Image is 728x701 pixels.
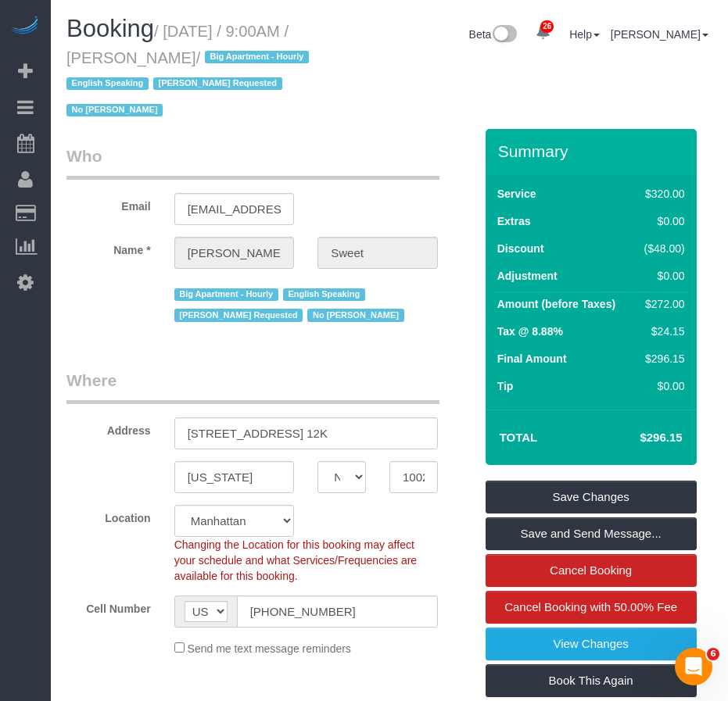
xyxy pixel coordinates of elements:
label: Tip [497,378,514,394]
input: Email [174,193,295,225]
div: $0.00 [638,378,685,394]
div: $272.00 [638,296,685,312]
label: Cell Number [55,595,163,617]
iframe: Intercom live chat [675,648,712,685]
a: Cancel Booking [486,554,697,587]
legend: Who [66,145,439,180]
input: First Name [174,237,295,269]
label: Amount (before Taxes) [497,296,615,312]
input: Cell Number [237,595,438,628]
label: Location [55,505,163,526]
small: / [DATE] / 9:00AM / [PERSON_NAME] [66,23,314,120]
label: Name * [55,237,163,258]
label: Service [497,186,536,202]
span: 6 [707,648,719,660]
span: 26 [540,20,554,33]
label: Discount [497,241,544,256]
a: Beta [469,28,518,41]
span: Send me text message reminders [188,642,351,655]
a: Help [569,28,600,41]
div: $24.15 [638,324,685,339]
div: ($48.00) [638,241,685,256]
div: $0.00 [638,268,685,284]
div: $320.00 [638,186,685,202]
strong: Total [500,431,538,444]
a: View Changes [486,628,697,660]
span: Cancel Booking with 50.00% Fee [504,600,677,613]
a: Save Changes [486,481,697,513]
span: Changing the Location for this booking may affect your schedule and what Services/Frequencies are... [174,538,418,582]
div: $0.00 [638,213,685,229]
img: Automaid Logo [9,16,41,38]
span: / [66,49,314,120]
span: Big Apartment - Hourly [205,51,309,63]
label: Adjustment [497,268,558,284]
a: Cancel Booking with 50.00% Fee [486,591,697,624]
span: English Speaking [66,77,149,90]
label: Tax @ 8.88% [497,324,563,339]
span: [PERSON_NAME] Requested [153,77,282,90]
span: [PERSON_NAME] Requested [174,309,303,321]
input: City [174,461,295,493]
span: Booking [66,15,154,42]
a: Save and Send Message... [486,517,697,550]
a: [PERSON_NAME] [611,28,708,41]
a: Book This Again [486,664,697,697]
span: Big Apartment - Hourly [174,288,278,301]
span: English Speaking [283,288,365,301]
img: New interface [491,25,517,45]
legend: Where [66,369,439,404]
a: 26 [528,16,558,50]
label: Email [55,193,163,214]
label: Extras [497,213,531,229]
label: Final Amount [497,351,567,367]
label: Address [55,417,163,438]
span: No [PERSON_NAME] [66,104,163,116]
div: $296.15 [638,351,685,367]
span: No [PERSON_NAME] [307,309,403,321]
h3: Summary [498,142,689,160]
h4: $296.15 [593,431,682,445]
input: Zip Code [389,461,438,493]
input: Last Name [317,237,438,269]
